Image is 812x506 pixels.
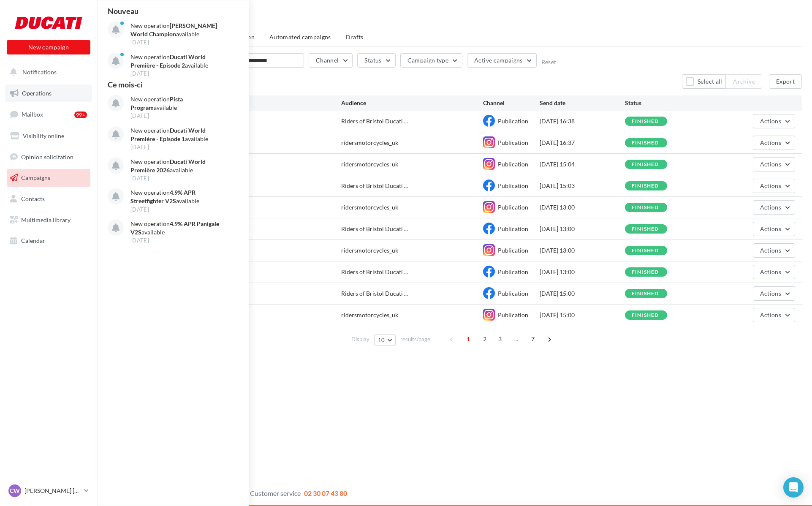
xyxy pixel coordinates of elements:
[760,182,781,189] span: Actions
[783,477,804,498] div: Open Intercom Messenger
[341,203,398,212] div: ridersmotorcycles_uk
[5,127,92,145] a: Visibility online
[10,487,20,495] span: CW
[374,334,396,346] button: 10
[760,161,781,168] span: Actions
[753,308,795,322] button: Actions
[632,269,659,275] div: finished
[341,182,408,190] span: Riders of Bristol Ducati ...
[540,246,625,255] div: [DATE] 13:00
[304,489,347,497] span: 02 30 07 43 80
[498,311,528,318] span: Publication
[625,99,710,107] div: Status
[753,222,795,236] button: Actions
[22,68,57,76] span: Notifications
[23,132,64,139] span: Visibility online
[309,53,353,68] button: Channel
[540,99,625,107] div: Send date
[378,337,385,343] span: 10
[726,74,762,89] button: Archive
[510,332,523,346] span: ...
[760,204,781,211] span: Actions
[632,162,659,167] div: finished
[341,268,408,276] span: Riders of Bristol Ducati ...
[21,237,45,244] span: Calendar
[760,117,781,125] span: Actions
[21,153,73,160] span: Opinion solicitation
[357,53,395,68] button: Status
[346,33,364,41] span: Drafts
[632,140,659,146] div: finished
[632,291,659,297] div: finished
[250,489,301,497] span: Customer service
[753,157,795,171] button: Actions
[498,182,528,189] span: Publication
[5,84,92,102] a: Operations
[341,246,398,255] div: ridersmotorcycles_uk
[341,311,398,319] div: ridersmotorcycles_uk
[5,105,92,123] a: Mailbox99+
[5,148,92,166] a: Opinion solicitation
[753,179,795,193] button: Actions
[269,33,331,41] span: Automated campaigns
[341,99,483,107] div: Audience
[341,225,408,233] span: Riders of Bristol Ducati ...
[526,332,540,346] span: 7
[632,183,659,189] div: finished
[498,139,528,146] span: Publication
[107,14,802,26] div: My campaigns
[21,174,50,181] span: Campaigns
[5,190,92,208] a: Contacts
[5,63,89,81] button: Notifications
[498,161,528,168] span: Publication
[753,136,795,150] button: Actions
[498,268,528,275] span: Publication
[753,286,795,301] button: Actions
[341,117,408,125] span: Riders of Bristol Ducati ...
[351,335,369,343] span: Display
[769,74,802,89] button: Export
[753,200,795,215] button: Actions
[21,195,45,202] span: Contacts
[498,117,528,125] span: Publication
[540,225,625,233] div: [DATE] 13:00
[540,117,625,125] div: [DATE] 16:38
[483,99,540,107] div: Channel
[400,335,430,343] span: results/page
[753,243,795,258] button: Actions
[632,226,659,232] div: finished
[5,211,92,229] a: Multimedia library
[760,311,781,318] span: Actions
[540,139,625,147] div: [DATE] 16:37
[498,290,528,297] span: Publication
[7,483,90,499] a: CW [PERSON_NAME] [PERSON_NAME]
[760,290,781,297] span: Actions
[540,289,625,298] div: [DATE] 15:00
[22,111,43,118] span: Mailbox
[478,332,492,346] span: 2
[540,268,625,276] div: [DATE] 13:00
[760,225,781,232] span: Actions
[540,160,625,169] div: [DATE] 15:04
[682,74,726,89] button: Select all
[760,268,781,275] span: Actions
[21,216,71,223] span: Multimedia library
[753,265,795,279] button: Actions
[341,139,398,147] div: ridersmotorcycles_uk
[74,112,87,118] div: 99+
[632,205,659,210] div: finished
[541,59,557,65] button: Reset
[462,332,475,346] span: 1
[24,487,81,495] p: [PERSON_NAME] [PERSON_NAME]
[540,182,625,190] div: [DATE] 15:03
[341,160,398,169] div: ridersmotorcycles_uk
[760,247,781,254] span: Actions
[474,57,523,64] span: Active campaigns
[760,139,781,146] span: Actions
[540,203,625,212] div: [DATE] 13:00
[22,90,52,97] span: Operations
[753,114,795,128] button: Actions
[400,53,463,68] button: Campaign type
[632,248,659,253] div: finished
[7,40,90,54] button: New campaign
